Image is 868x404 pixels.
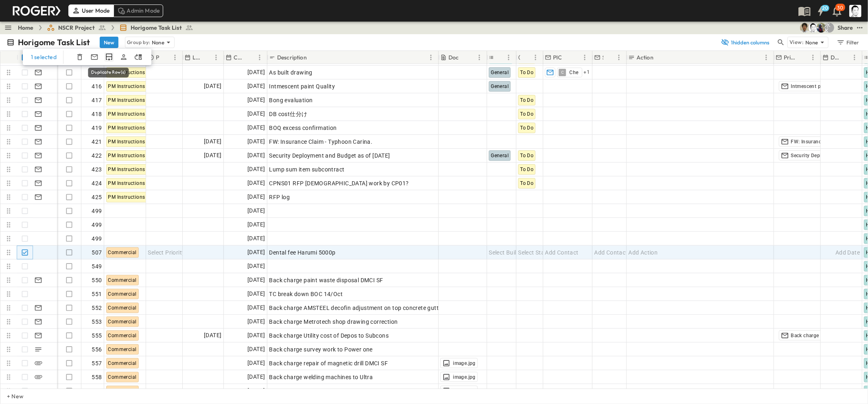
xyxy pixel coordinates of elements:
span: 423 [92,165,102,173]
button: Sort [246,53,255,62]
p: Description [277,53,307,61]
span: [DATE] [247,109,265,119]
span: To Do [520,153,533,158]
span: 421 [92,138,102,146]
button: Duplicate Row(s) [104,52,114,62]
div: User Mode [68,4,114,17]
span: 499 [92,221,102,229]
span: TC break down BOC 14/Oct [269,290,343,298]
p: Horigome Task List [18,37,90,48]
a: NSCR Project [47,24,106,32]
span: Back charge paint waste disposal DMCI SF [269,276,383,284]
button: Filter [833,37,861,48]
button: Assign Owner [119,52,129,62]
span: Select Building [489,248,528,257]
span: To Do [520,180,533,186]
span: BOQ excess confirmation [269,124,337,132]
span: Bong evaluation [269,96,313,104]
span: 552 [92,304,102,312]
span: To Do [520,97,533,103]
button: Sort [202,53,211,62]
span: General [491,83,509,89]
button: Menu [531,53,540,62]
button: 20 [813,4,829,18]
span: 416 [92,82,102,90]
span: To Do [520,70,533,75]
span: PM Instructions [108,153,145,158]
span: [DATE] [247,303,265,312]
span: 419 [92,124,102,132]
span: [DATE] [247,331,265,340]
span: [DATE] [247,261,265,271]
span: 555 [92,332,102,340]
span: Select Priority [148,248,185,257]
span: As built drawing [269,68,312,77]
span: Intmescent paint Quality [269,82,335,90]
p: Primary Email [784,53,798,61]
span: [DATE] [247,178,265,188]
a: Home [18,24,34,32]
span: To Do [520,111,533,117]
button: Menu [211,53,221,62]
span: 557 [92,359,102,367]
button: Sort [799,53,808,62]
div: 水口 浩一 (MIZUGUCHI Koichi) (mizuguti@bcd.taisei.co.jp) [824,23,834,33]
div: Share [837,24,853,32]
div: Filter [836,38,859,47]
img: Profile Picture [849,5,861,17]
span: [DATE] [204,331,221,340]
span: image.jpg [453,374,476,380]
span: RFP log [269,193,290,201]
span: Lump sum item subcontract [269,165,344,173]
span: Back charge survey work to Power one [269,345,372,353]
span: [DATE] [247,372,265,382]
p: + New [7,392,12,400]
button: New [100,37,118,48]
p: None [152,38,165,46]
span: [DATE] [247,137,265,146]
button: Sort [495,53,504,62]
span: 550 [92,276,102,284]
span: Commercial [108,277,137,283]
p: + 5 [479,388,485,394]
button: Menu [761,53,771,62]
span: 558 [92,373,102,381]
span: Commercial [108,305,137,311]
img: 堀米 康介(K.HORIGOME) (horigome@bcd.taisei.co.jp) [808,23,818,33]
span: [DATE] [247,123,265,132]
span: 424 [92,179,102,187]
span: [DATE] [247,151,265,160]
span: [DATE] [247,81,265,91]
img: Joshua Whisenant (josh@tryroger.com) [816,23,826,33]
span: 559 [92,387,102,395]
button: Sort [564,53,573,62]
button: Menu [170,53,180,62]
span: NSCR Project [58,24,95,32]
p: Subcon [602,53,603,61]
button: Menu [808,53,818,62]
a: Horigome Task List [119,24,193,32]
button: test [855,23,865,33]
span: [DATE] [247,289,265,299]
p: Created [234,53,244,61]
span: PM Instructions [108,97,145,103]
span: Commercial [108,374,137,380]
button: 1hidden columns [716,37,774,48]
span: To Do [520,125,533,131]
span: [DATE] [247,248,265,257]
span: image.jpg [453,388,476,394]
span: Back charge Utility cost of Depos to Subcons [269,332,389,340]
p: Doc [448,53,459,61]
button: Menu [426,53,436,62]
button: Add Template [90,52,99,62]
button: Menu [580,53,590,62]
span: General [491,70,509,75]
span: [DATE] [247,220,265,229]
button: Menu [474,53,484,62]
span: Commercial [108,319,137,325]
span: FW: Insurance Claim - Typhoon Carina. [269,138,372,146]
button: Sort [308,53,317,62]
span: Che [569,69,578,76]
span: 417 [92,96,102,104]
